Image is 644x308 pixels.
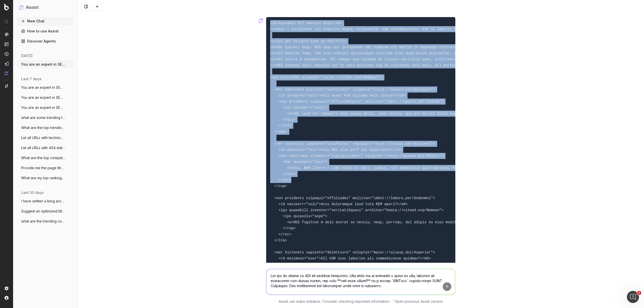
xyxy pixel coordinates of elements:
img: Botify logo [4,4,9,10]
button: What are the top competitors ranking for [17,154,73,162]
a: How to use Assist [17,27,73,35]
img: Assist [19,5,24,10]
iframe: Intercom live chat [627,291,639,303]
button: Assist [19,4,71,11]
span: You are an expert in SEO and structure [21,85,65,90]
button: New Chat [17,17,73,25]
span: What are my top ranking pages? [21,175,65,181]
span: You are an expert in SEO and structured [21,105,65,110]
p: Assist can make mistakes. Consider checking important information. [279,299,390,304]
span: Suggest an optimized title and descripti [21,209,65,214]
button: what are some trending topics that would [17,114,73,122]
a: Discover Agents [17,37,73,45]
button: i have written a blog around what to wea [17,197,73,205]
span: What are the top competitors ranking for [21,155,65,160]
img: Botify assist logo [259,18,263,23]
button: You are an expert in SEO and structured [17,104,73,112]
img: Assist [5,71,9,75]
button: What are my top ranking pages? [17,174,73,182]
span: You are an expert in SEO and content str [21,62,65,67]
img: My account [5,296,9,300]
span: List all URLs with technical errors [21,135,65,140]
img: Studio [5,62,9,66]
a: Open previous Assist version [394,299,443,304]
span: what are some trending topics that would [21,115,65,120]
span: Provide me the page title and a table of [21,165,65,170]
button: What are the top trending topics for run [17,124,73,132]
button: List all URLs with technical errors [17,134,73,142]
span: List all URLs with 404 status code from [21,145,65,150]
img: Analytics [5,32,9,36]
img: Activation [5,52,9,56]
span: You are an expert in SEO and structured [21,95,65,100]
span: i have written a blog around what to wea [21,199,65,204]
button: You are an expert in SEO and structure [17,83,73,92]
h1: Assist [26,4,39,11]
span: 1 [637,291,641,295]
button: Suggest an optimized title and descripti [17,207,73,215]
img: Intelligence [5,42,9,46]
span: [DATE] [21,53,32,58]
button: You are an expert in SEO and content str [17,60,73,68]
img: Switch project [5,84,8,88]
img: Setting [5,286,9,290]
button: List all URLs with 404 status code from [17,144,73,152]
span: last 30 days [21,190,44,195]
span: what are the trending content topics aro [21,219,65,224]
span: What are the top trending topics for run [21,125,65,130]
button: what are the trending content topics aro [17,217,73,225]
span: last 7 days [21,76,42,81]
button: You are an expert in SEO and structured [17,94,73,102]
button: Provide me the page title and a table of [17,164,73,172]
